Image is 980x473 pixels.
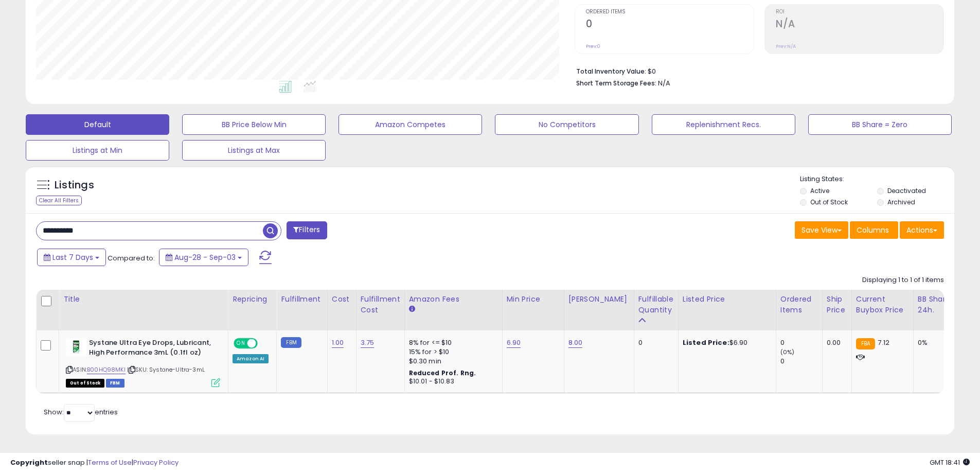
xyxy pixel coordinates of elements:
[133,458,179,467] a: Privacy Policy
[127,365,205,374] span: | SKU: Systane-Ultra-3mL
[409,305,415,314] small: Amazon Fees.
[182,140,326,161] button: Listings at Max
[887,186,926,195] label: Deactivated
[683,338,729,347] b: Listed Price:
[780,357,822,366] div: 0
[776,9,943,15] span: ROI
[638,294,674,316] div: Fulfillable Quantity
[776,43,796,49] small: Prev: N/A
[52,252,93,262] span: Last 7 Days
[683,294,772,305] div: Listed Price
[495,114,638,135] button: No Competitors
[507,338,521,348] a: 6.90
[586,9,754,15] span: Ordered Items
[37,249,106,266] button: Last 7 Days
[576,79,656,87] b: Short Term Storage Fees:
[89,338,214,360] b: Systane Ultra Eye Drops, Lubricant, High Performance 3mL (0.1fl oz)
[159,249,248,266] button: Aug-28 - Sep-03
[930,458,970,467] span: 2025-09-11 18:41 GMT
[887,198,915,206] label: Archived
[108,253,155,263] span: Compared to:
[361,338,375,348] a: 3.75
[586,18,754,32] h2: 0
[233,294,272,305] div: Repricing
[900,221,944,239] button: Actions
[808,114,952,135] button: BB Share = Zero
[55,178,94,192] h5: Listings
[780,348,795,356] small: (0%)
[878,338,889,347] span: 7.12
[409,369,476,377] b: Reduced Prof. Rng.
[857,225,889,235] span: Columns
[409,294,498,305] div: Amazon Fees
[174,252,236,262] span: Aug-28 - Sep-03
[795,221,848,239] button: Save View
[287,221,327,239] button: Filters
[856,294,909,316] div: Current Buybox Price
[507,294,560,305] div: Min Price
[850,221,898,239] button: Columns
[409,357,494,366] div: $0.30 min
[26,114,169,135] button: Default
[66,379,104,388] span: All listings that are currently out of stock and unavailable for purchase on Amazon
[638,338,670,347] div: 0
[810,186,829,195] label: Active
[66,338,220,386] div: ASIN:
[87,365,126,374] a: B00HQ98MKI
[810,198,848,206] label: Out of Stock
[26,140,169,161] button: Listings at Min
[44,407,118,417] span: Show: entries
[568,294,630,305] div: [PERSON_NAME]
[10,458,179,468] div: seller snap | |
[658,78,670,88] span: N/A
[332,294,352,305] div: Cost
[235,339,247,348] span: ON
[10,458,48,467] strong: Copyright
[409,338,494,347] div: 8% for <= $10
[281,337,301,348] small: FBM
[576,67,646,76] b: Total Inventory Value:
[856,338,875,349] small: FBA
[281,294,323,305] div: Fulfillment
[409,377,494,386] div: $10.01 - $10.83
[338,114,482,135] button: Amazon Competes
[182,114,326,135] button: BB Price Below Min
[652,114,795,135] button: Replenishment Recs.
[918,294,955,316] div: BB Share 24h.
[63,294,224,305] div: Title
[361,294,400,316] div: Fulfillment Cost
[88,458,132,467] a: Terms of Use
[256,339,273,348] span: OFF
[780,294,818,316] div: Ordered Items
[862,275,944,285] div: Displaying 1 to 1 of 1 items
[586,43,600,49] small: Prev: 0
[780,338,822,347] div: 0
[106,379,124,388] span: FBM
[918,338,952,347] div: 0%
[800,174,954,184] p: Listing States:
[568,338,583,348] a: 8.00
[409,347,494,357] div: 15% for > $10
[332,338,344,348] a: 1.00
[776,18,943,32] h2: N/A
[683,338,768,347] div: $6.90
[827,294,847,316] div: Ship Price
[827,338,844,347] div: 0.00
[233,354,269,363] div: Amazon AI
[576,64,936,77] li: $0
[66,338,86,356] img: 31ZzR9UvIcL._SL40_.jpg
[36,196,82,205] div: Clear All Filters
